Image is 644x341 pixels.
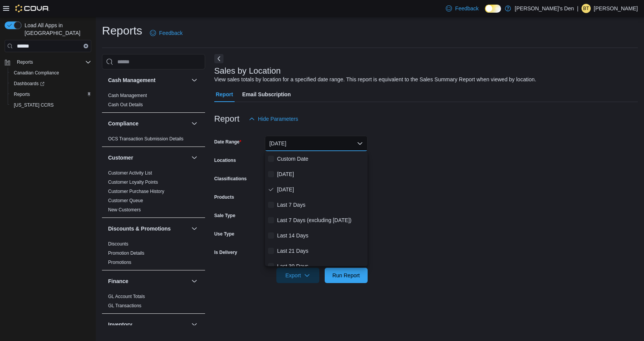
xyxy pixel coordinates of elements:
[108,198,143,203] a: Customer Queue
[108,198,143,204] span: Customer Queue
[11,100,91,110] span: Washington CCRS
[11,79,48,88] a: Dashboards
[108,188,164,194] span: Customer Purchase History
[17,59,33,65] span: Reports
[11,90,91,99] span: Reports
[108,170,152,176] a: Customer Activity List
[214,76,536,84] div: View sales totals by location for a specified date range. This report is equivalent to the Sales ...
[8,100,94,110] button: [US_STATE] CCRS
[577,4,578,13] p: |
[14,102,54,108] span: [US_STATE] CCRS
[108,207,141,213] span: New Customers
[190,224,199,233] button: Discounts & Promotions
[108,76,188,84] button: Cash Management
[2,57,94,68] button: Reports
[214,194,234,200] label: Products
[277,200,365,209] span: Last 7 Days
[21,21,91,37] span: Load All Apps in [GEOGRAPHIC_DATA]
[102,239,205,270] div: Discounts & Promotions
[102,168,205,217] div: Customer
[582,4,591,13] div: Brittany Thomas
[8,78,94,89] a: Dashboards
[190,320,199,329] button: Inventory
[108,303,141,308] a: GL Transactions
[102,292,205,313] div: Finance
[281,268,315,283] span: Export
[102,134,205,147] div: Compliance
[246,111,301,127] button: Hide Parameters
[485,5,501,13] input: Dark Mode
[277,246,365,255] span: Last 21 Days
[14,70,59,76] span: Canadian Compliance
[108,303,141,309] span: GL Transactions
[11,100,57,110] a: [US_STATE] CCRS
[108,321,188,328] button: Inventory
[214,231,234,237] label: Use Type
[332,272,360,279] span: Run Report
[214,157,236,163] label: Locations
[265,151,368,266] div: Select listbox
[108,102,143,107] a: Cash Out Details
[325,268,368,283] button: Run Report
[108,170,152,176] span: Customer Activity List
[108,321,132,328] h3: Inventory
[14,91,30,97] span: Reports
[214,139,242,145] label: Date Range
[147,25,186,41] a: Feedback
[108,250,145,256] span: Promotion Details
[108,225,188,232] button: Discounts & Promotions
[108,259,131,265] span: Promotions
[190,277,199,286] button: Finance
[277,262,365,271] span: Last 30 Days
[265,136,368,151] button: [DATE]
[190,153,199,162] button: Customer
[594,4,638,13] p: [PERSON_NAME]
[108,136,184,142] span: OCS Transaction Submission Details
[108,180,158,185] a: Customer Loyalty Points
[15,5,49,12] img: Cova
[277,185,365,194] span: [DATE]
[108,76,156,84] h3: Cash Management
[214,249,237,255] label: Is Delivery
[214,114,240,124] h3: Report
[8,89,94,100] button: Reports
[108,120,188,127] button: Compliance
[108,154,133,161] h3: Customer
[14,58,91,67] span: Reports
[159,29,182,37] span: Feedback
[11,90,33,99] a: Reports
[8,68,94,78] button: Canadian Compliance
[108,241,128,247] span: Discounts
[277,170,365,179] span: [DATE]
[443,1,481,16] a: Feedback
[11,68,62,77] a: Canadian Compliance
[108,277,128,285] h3: Finance
[242,87,291,102] span: Email Subscription
[14,58,36,67] button: Reports
[5,54,91,130] nav: Complex example
[216,87,233,102] span: Report
[108,154,188,161] button: Customer
[214,54,223,63] button: Next
[108,136,184,142] a: OCS Transaction Submission Details
[277,154,365,163] span: Custom Date
[11,68,91,77] span: Canadian Compliance
[108,294,145,299] a: GL Account Totals
[14,81,44,87] span: Dashboards
[102,91,205,112] div: Cash Management
[277,216,365,225] span: Last 7 Days (excluding [DATE])
[108,207,141,213] a: New Customers
[583,4,589,13] span: BT
[102,23,142,38] h1: Reports
[258,115,298,123] span: Hide Parameters
[108,189,164,194] a: Customer Purchase History
[108,225,171,232] h3: Discounts & Promotions
[108,260,131,265] a: Promotions
[108,293,145,300] span: GL Account Totals
[214,213,235,219] label: Sale Type
[455,5,478,12] span: Feedback
[108,120,138,127] h3: Compliance
[108,250,145,256] a: Promotion Details
[108,102,143,108] span: Cash Out Details
[277,231,365,240] span: Last 14 Days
